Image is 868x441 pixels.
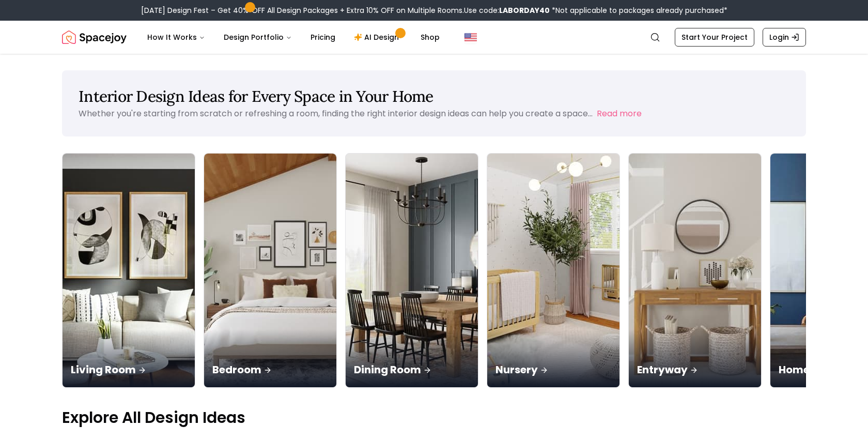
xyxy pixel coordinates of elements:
[139,27,448,48] nav: Main
[62,153,195,388] a: Living RoomLiving Room
[141,5,727,16] div: [DATE] Design Fest – Get 40% OFF All Design Packages + Extra 10% OFF on Multiple Rooms.
[464,5,550,16] span: Use code:
[63,154,195,387] img: Living Room
[487,154,619,387] img: Nursery
[215,27,300,48] button: Design Portfolio
[675,28,754,47] a: Start Your Project
[346,27,410,48] a: AI Design
[550,5,727,16] span: *Not applicable to packages already purchased*
[204,153,337,388] a: BedroomBedroom
[487,153,620,388] a: NurseryNursery
[464,31,477,43] img: United States
[302,27,344,48] a: Pricing
[346,154,478,387] img: Dining Room
[345,153,478,388] a: Dining RoomDining Room
[763,28,806,47] a: Login
[71,362,187,377] p: Living Room
[204,154,336,387] img: Bedroom
[212,362,328,377] p: Bedroom
[139,27,213,48] button: How It Works
[62,21,806,54] nav: Global
[629,154,761,387] img: Entryway
[62,408,806,427] p: Explore All Design Ideas
[412,27,448,48] a: Shop
[354,362,470,377] p: Dining Room
[495,362,611,377] p: Nursery
[597,108,642,120] button: Read more
[637,362,753,377] p: Entryway
[79,108,593,119] p: Whether you're starting from scratch or refreshing a room, finding the right interior design idea...
[62,27,127,48] img: Spacejoy Logo
[79,87,789,105] h1: Interior Design Ideas for Every Space in Your Home
[62,27,127,48] a: Spacejoy
[628,153,762,388] a: EntrywayEntryway
[499,5,550,16] b: LABORDAY40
